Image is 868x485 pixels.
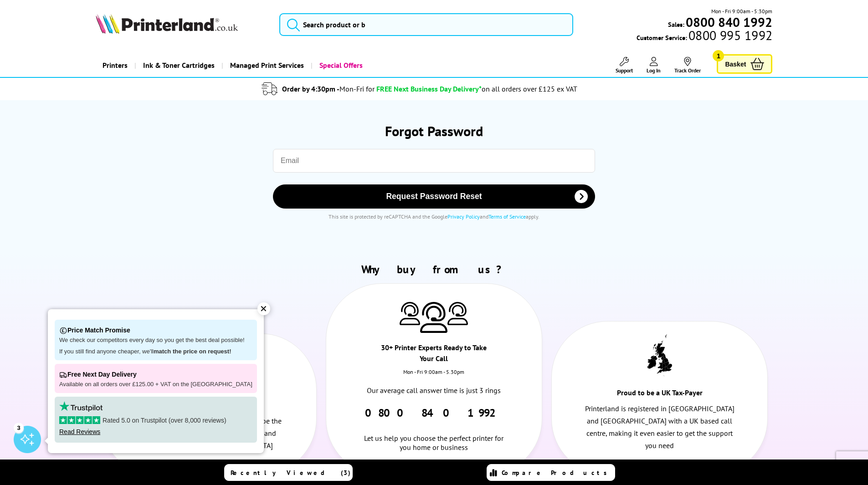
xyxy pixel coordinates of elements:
[647,67,661,74] span: Log In
[59,368,252,381] p: Free Next Day Delivery
[488,213,526,220] a: Terms of Service
[376,84,482,93] span: FREE Next Business Day Delivery*
[447,302,468,325] img: Printer Experts
[221,54,311,77] a: Managed Print Services
[96,54,134,77] a: Printers
[447,213,480,220] a: Privacy Policy
[59,401,103,412] img: trustpilot rating
[711,7,772,15] span: Mon - Fri 9:00am - 5:30pm
[257,302,270,315] div: ✕
[96,14,238,34] img: Printerland Logo
[380,342,488,368] div: 30+ Printer Experts Ready to Take Your Call
[339,84,375,93] span: Mon-Fri for
[74,81,765,97] li: modal_delivery
[154,348,231,355] strong: match the price on request!
[279,13,573,36] input: Search product or b
[616,67,633,74] span: Support
[96,14,268,36] a: Printerland Logo
[684,18,772,26] a: 0800 840 1992
[59,416,252,424] p: Rated 5.0 on Trustpilot (over 8,000 reviews)
[59,428,100,435] a: Read Reviews
[224,464,353,481] a: Recently Viewed (3)
[112,213,756,220] div: This site is protected by reCAPTCHA and the Google and apply.
[273,149,595,173] input: Email
[311,54,370,77] a: Special Offers
[59,348,252,356] p: If you still find anyone cheaper, we'll
[482,84,577,93] div: on all orders over £125 ex VAT
[584,403,735,452] p: Printerland is registered in [GEOGRAPHIC_DATA] and [GEOGRAPHIC_DATA] with a UK based call centre,...
[96,262,773,276] h2: Why buy from us?
[59,337,252,344] p: We check our competitors every day so you get the best deal possible!
[502,469,612,477] span: Compare Products
[668,20,684,29] span: Sales:
[231,469,351,477] span: Recently Viewed (3)
[713,50,724,61] span: 1
[647,57,661,74] a: Log In
[717,54,772,74] a: Basket 1
[103,122,765,140] h1: Forgot Password
[59,416,100,424] img: stars-5.svg
[359,420,509,452] div: Let us help you choose the perfect printer for you home or business
[59,381,252,388] p: Available on all orders over £125.00 + VAT on the [GEOGRAPHIC_DATA]
[14,423,24,433] div: 3
[686,14,772,31] b: 0800 840 1992
[420,302,447,333] img: Printer Experts
[647,334,672,376] img: UK tax payer
[134,54,221,77] a: Ink & Toner Cartridges
[359,384,509,397] p: Our average call answer time is just 3 rings
[285,192,583,201] span: Request Password Reset
[143,54,215,77] span: Ink & Toner Cartridges
[59,324,252,337] p: Price Match Promise
[487,464,615,481] a: Compare Products
[674,57,701,74] a: Track Order
[725,58,746,70] span: Basket
[616,57,633,74] a: Support
[637,31,772,42] span: Customer Service:
[606,387,714,403] div: Proud to be a UK Tax-Payer
[326,368,542,384] div: Mon - Fri 9:00am - 5.30pm
[687,31,772,40] span: 0800 995 1992
[400,302,420,325] img: Printer Experts
[282,84,375,93] span: Order by 4:30pm -
[273,184,595,209] button: Request Password Reset
[365,406,503,420] a: 0800 840 1992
